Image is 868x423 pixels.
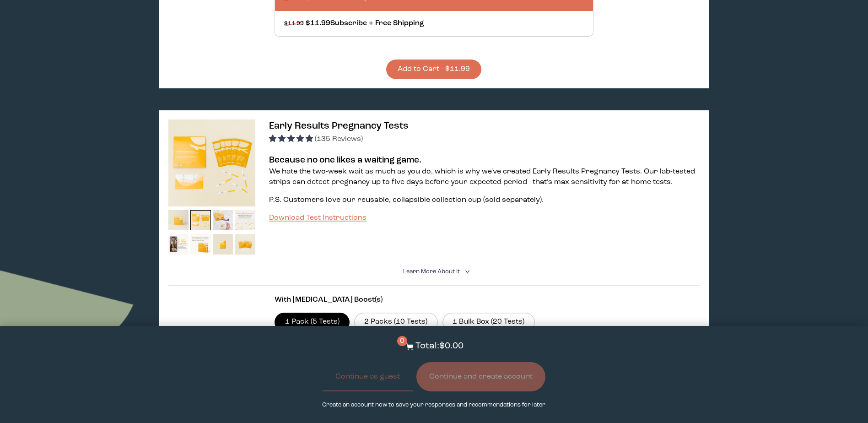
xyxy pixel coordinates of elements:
label: 1 Bulk Box (20 Tests) [442,313,535,332]
img: thumbnail image [190,210,211,231]
span: P.S. Customers love our reusable, collapsible collection cup (sold separately) [269,196,542,204]
a: Download Test Instructions [269,214,367,222]
img: thumbnail image [168,210,189,231]
img: thumbnail image [235,234,255,255]
button: Add to Cart - $11.99 [386,60,481,79]
p: Create an account now to save your responses and recommendations for later [322,401,545,409]
strong: Because no one likes a waiting game. [269,156,421,165]
img: thumbnail image [190,234,211,255]
img: thumbnail image [213,210,233,231]
label: 1 Pack (5 Tests) [275,313,350,332]
p: With [MEDICAL_DATA] Boost(s) [275,295,593,305]
img: thumbnail image [168,119,255,206]
img: thumbnail image [213,234,233,255]
button: Continue as guest [323,362,413,391]
img: thumbnail image [168,234,189,255]
span: . [542,196,544,204]
summary: Learn More About it < [403,267,464,276]
p: Total: $0.00 [415,340,464,353]
span: 0 [397,336,407,346]
span: (135 Reviews) [315,136,363,143]
i: < [462,269,471,274]
span: Early Results Pregnancy Tests [269,121,409,131]
span: 4.99 stars [269,136,315,143]
label: 2 Packs (10 Tests) [354,313,438,332]
button: Continue and create account [416,362,545,391]
img: thumbnail image [235,210,255,231]
span: Learn More About it [403,269,460,275]
p: We hate the two-week wait as much as you do, which is why we've created Early Results Pregnancy T... [269,167,700,188]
